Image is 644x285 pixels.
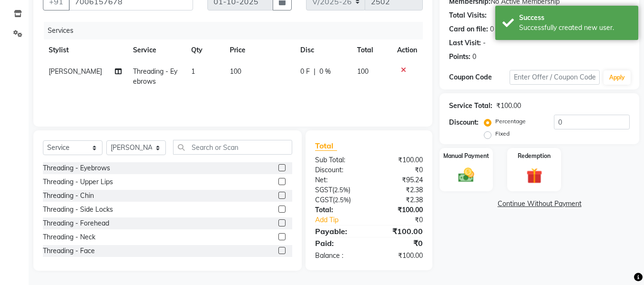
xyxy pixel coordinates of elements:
div: ₹100.00 [496,101,521,111]
div: Total Visits: [449,10,487,20]
div: Net: [308,175,369,185]
div: ( ) [308,195,369,205]
th: Stylist [43,39,127,61]
span: 1 [191,67,195,76]
input: Search or Scan [173,140,292,155]
span: SGST [315,186,332,194]
div: Total: [308,205,369,215]
div: Sub Total: [308,155,369,165]
span: 100 [357,67,368,76]
label: Fixed [495,129,510,138]
div: Paid: [308,237,369,249]
span: Total [315,141,337,151]
div: ₹100.00 [369,251,430,261]
a: Continue Without Payment [441,199,637,209]
span: [PERSON_NAME] [49,67,102,76]
div: ₹0 [379,215,430,225]
label: Manual Payment [443,152,489,160]
th: Action [391,39,423,61]
div: 0 [472,52,476,62]
div: Threading - Eyebrows [43,163,110,173]
div: Threading - Face [43,246,95,256]
label: Redemption [518,152,551,160]
div: ( ) [308,185,369,195]
div: Payable: [308,226,369,237]
span: CGST [315,196,333,204]
div: Threading - Neck [43,232,95,242]
div: Card on file: [449,24,488,34]
button: Apply [603,70,631,85]
a: Add Tip [308,215,379,225]
div: ₹2.38 [369,185,430,195]
div: Points: [449,52,470,62]
span: | [314,67,316,77]
div: Successfully created new user. [519,23,631,33]
div: Last Visit: [449,38,481,48]
div: Threading - Side Locks [43,205,113,215]
div: Service Total: [449,101,492,111]
th: Total [351,39,392,61]
th: Service [127,39,185,61]
div: ₹100.00 [369,205,430,215]
div: Discount: [449,118,479,128]
div: Success [519,13,631,23]
div: Coupon Code [449,72,509,82]
div: ₹2.38 [369,195,430,205]
div: ₹100.00 [369,155,430,165]
th: Disc [295,39,351,61]
div: ₹0 [369,237,430,249]
div: Services [44,22,430,39]
th: Qty [185,39,224,61]
span: 2.5% [335,196,349,204]
div: Threading - Forehead [43,218,109,228]
img: _gift.svg [521,166,547,186]
div: Threading - Upper Lips [43,177,113,187]
span: 2.5% [334,186,348,194]
div: 0 [490,24,494,34]
input: Enter Offer / Coupon Code [510,70,600,85]
div: - [483,38,486,48]
th: Price [224,39,295,61]
span: 0 F [300,67,310,77]
div: Discount: [308,165,369,175]
span: 100 [230,67,241,76]
img: _cash.svg [453,166,479,184]
label: Percentage [495,117,526,126]
div: Balance : [308,251,369,261]
div: ₹95.24 [369,175,430,185]
div: ₹100.00 [369,226,430,237]
div: Threading - Chin [43,191,94,201]
span: 0 % [319,67,331,77]
div: ₹0 [369,165,430,175]
span: Threading - Eyebrows [133,67,177,86]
